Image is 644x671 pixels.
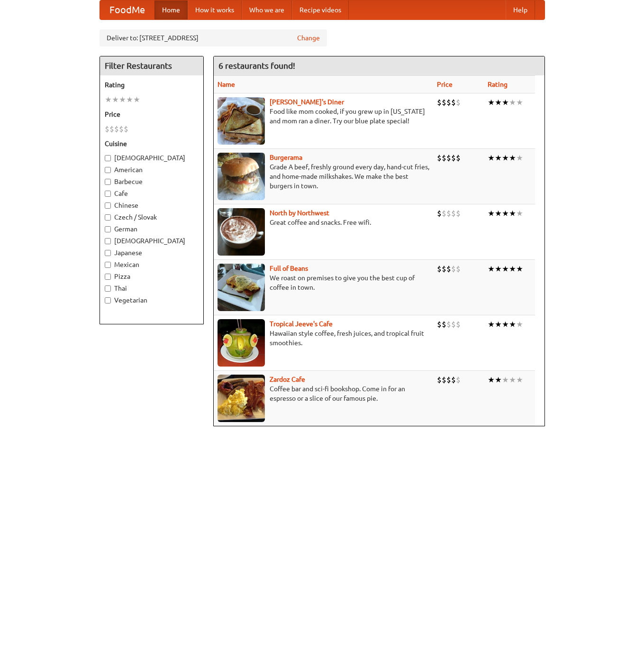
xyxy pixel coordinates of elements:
[488,319,495,330] li: ★
[488,81,508,88] a: Rating
[105,110,199,119] h5: Price
[124,124,128,134] li: $
[105,295,199,305] label: Vegetarian
[100,56,203,75] h4: Filter Restaurants
[119,124,124,134] li: $
[516,153,523,163] li: ★
[456,97,461,108] li: $
[456,319,461,330] li: $
[442,375,446,385] li: $
[502,97,509,108] li: ★
[297,33,320,43] a: Change
[451,153,456,163] li: $
[502,319,509,330] li: ★
[105,94,112,105] li: ★
[509,97,516,108] li: ★
[495,208,502,219] li: ★
[105,250,111,256] input: Japanese
[126,94,133,105] li: ★
[446,264,451,274] li: $
[105,226,111,232] input: German
[516,208,523,219] li: ★
[442,319,446,330] li: $
[488,208,495,219] li: ★
[495,264,502,274] li: ★
[105,285,111,292] input: Thai
[495,153,502,163] li: ★
[105,297,111,303] input: Vegetarian
[509,208,516,219] li: ★
[292,0,349,19] a: Recipe videos
[495,375,502,385] li: ★
[270,209,329,217] a: North by Northwest
[119,94,126,105] li: ★
[154,0,188,19] a: Home
[105,272,199,281] label: Pizza
[218,81,235,88] a: Name
[488,264,495,274] li: ★
[488,97,495,108] li: ★
[437,264,442,274] li: $
[442,153,446,163] li: $
[509,375,516,385] li: ★
[495,319,502,330] li: ★
[114,124,119,134] li: $
[218,107,429,126] p: Food like mom cooked, if you grew up in [US_STATE] and mom ran a diner. Try our blue plate special!
[218,97,265,145] img: sallys.jpg
[218,384,429,403] p: Coffee bar and sci-fi bookshop. Come in for an espresso or a slice of our famous pie.
[442,208,446,219] li: $
[446,97,451,108] li: $
[105,224,199,234] label: German
[502,153,509,163] li: ★
[502,208,509,219] li: ★
[105,167,111,173] input: American
[270,154,302,161] a: Burgerama
[105,80,199,90] h5: Rating
[105,165,199,175] label: American
[218,162,429,191] p: Grade A beef, freshly ground every day, hand-cut fries, and home-made milkshakes. We make the bes...
[495,97,502,108] li: ★
[105,262,111,268] input: Mexican
[456,153,461,163] li: $
[218,61,295,70] ng-pluralize: 6 restaurants found!
[437,319,442,330] li: $
[270,320,333,328] a: Tropical Jeeve's Cafe
[502,264,509,274] li: ★
[437,375,442,385] li: $
[105,153,199,163] label: [DEMOGRAPHIC_DATA]
[509,264,516,274] li: ★
[100,0,154,19] a: FoodMe
[105,201,199,210] label: Chinese
[105,189,199,198] label: Cafe
[502,375,509,385] li: ★
[218,319,265,367] img: jeeves.jpg
[451,264,456,274] li: $
[456,264,461,274] li: $
[437,81,453,88] a: Price
[442,97,446,108] li: $
[509,319,516,330] li: ★
[516,97,523,108] li: ★
[105,179,111,185] input: Barbecue
[270,98,344,106] a: [PERSON_NAME]'s Diner
[446,319,451,330] li: $
[456,208,461,219] li: $
[270,376,305,383] a: Zardoz Cafe
[242,0,292,19] a: Who we are
[446,375,451,385] li: $
[105,248,199,257] label: Japanese
[270,265,308,272] b: Full of Beans
[105,202,111,209] input: Chinese
[516,264,523,274] li: ★
[218,218,429,227] p: Great coffee and snacks. Free wifi.
[109,124,114,134] li: $
[133,94,140,105] li: ★
[105,191,111,197] input: Cafe
[105,177,199,186] label: Barbecue
[105,238,111,244] input: [DEMOGRAPHIC_DATA]
[105,155,111,161] input: [DEMOGRAPHIC_DATA]
[105,236,199,246] label: [DEMOGRAPHIC_DATA]
[112,94,119,105] li: ★
[456,375,461,385] li: $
